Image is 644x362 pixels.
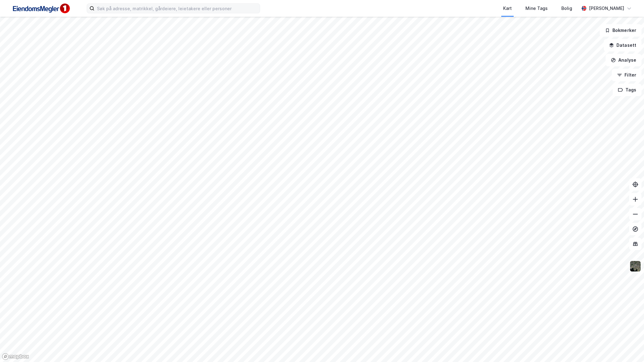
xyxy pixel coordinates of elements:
[10,2,72,15] img: F4PB6Px+NJ5v8B7XTbfpPpyloAAAAASUVORK5CYII=
[613,332,644,362] iframe: Chat Widget
[525,5,548,12] div: Mine Tags
[613,332,644,362] div: Kontrollprogram for chat
[503,5,512,12] div: Kart
[589,5,624,12] div: [PERSON_NAME]
[561,5,572,12] div: Bolig
[94,4,260,13] input: Søk på adresse, matrikkel, gårdeiere, leietakere eller personer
